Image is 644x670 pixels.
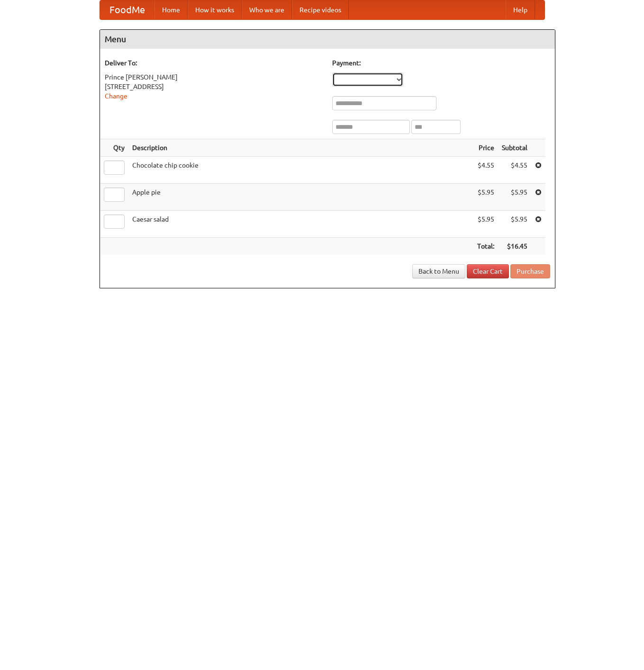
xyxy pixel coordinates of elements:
button: Purchase [510,264,550,278]
h5: Payment: [332,58,550,68]
h5: Deliver To: [105,58,323,68]
a: Change [105,92,127,100]
a: Clear Cart [467,264,509,278]
a: Help [506,0,535,19]
a: Recipe videos [292,0,349,19]
td: $5.95 [473,211,498,238]
td: $4.55 [473,157,498,184]
td: Caesar salad [128,211,473,238]
th: Qty [100,139,128,157]
a: Back to Menu [412,264,465,278]
td: $5.95 [498,211,531,238]
th: Subtotal [498,139,531,157]
th: Price [473,139,498,157]
td: Chocolate chip cookie [128,157,473,184]
th: $16.45 [498,238,531,255]
h4: Menu [100,30,555,49]
a: How it works [188,0,242,19]
th: Total: [473,238,498,255]
a: Who we are [242,0,292,19]
th: Description [128,139,473,157]
div: Prince [PERSON_NAME] [105,72,323,82]
a: FoodMe [100,0,154,19]
td: $4.55 [498,157,531,184]
td: $5.95 [473,184,498,211]
td: Apple pie [128,184,473,211]
td: $5.95 [498,184,531,211]
div: [STREET_ADDRESS] [105,82,323,91]
a: Home [154,0,188,19]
